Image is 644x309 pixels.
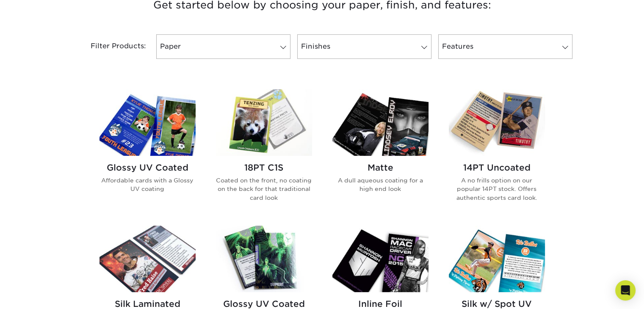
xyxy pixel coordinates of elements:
a: Paper [156,34,290,59]
img: 14PT Uncoated Trading Cards [449,89,545,156]
h2: 18PT C1S [216,163,312,173]
img: Glossy UV Coated Trading Cards [100,89,196,156]
p: A dull aqueous coating for a high end look [332,176,428,193]
img: 18PT C1S Trading Cards [216,89,312,156]
div: Filter Products: [68,34,153,59]
img: Matte Trading Cards [332,89,428,156]
img: Silk w/ Spot UV Trading Cards [449,226,545,292]
p: A no frills option on our popular 14PT stock. Offers authentic sports card look. [449,176,545,202]
a: Glossy UV Coated Trading Cards Glossy UV Coated Affordable cards with a Glossy UV coating [100,89,196,215]
img: Inline Foil Trading Cards [332,226,428,292]
h2: Silk w/ Spot UV [449,299,545,309]
div: Open Intercom Messenger [615,280,636,301]
h2: Silk Laminated [100,299,196,309]
a: 14PT Uncoated Trading Cards 14PT Uncoated A no frills option on our popular 14PT stock. Offers au... [449,89,545,215]
h2: 14PT Uncoated [449,163,545,173]
img: Silk Laminated Trading Cards [100,226,196,292]
p: Coated on the front, no coating on the back for that traditional card look [216,176,312,202]
a: Matte Trading Cards Matte A dull aqueous coating for a high end look [332,89,428,215]
a: Finishes [297,34,431,59]
h2: Inline Foil [332,299,428,309]
a: Features [438,34,572,59]
a: 18PT C1S Trading Cards 18PT C1S Coated on the front, no coating on the back for that traditional ... [216,89,312,215]
img: Glossy UV Coated w/ Inline Foil Trading Cards [216,226,312,292]
h2: Matte [332,163,428,173]
h2: Glossy UV Coated [100,163,196,173]
p: Affordable cards with a Glossy UV coating [100,176,196,193]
